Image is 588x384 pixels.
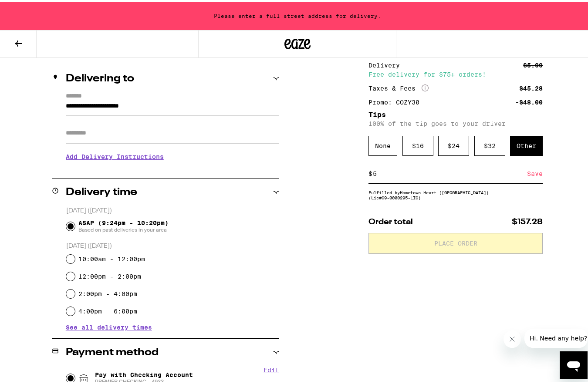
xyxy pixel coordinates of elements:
[368,118,543,125] p: 100% of the tip goes to your driver
[66,240,279,248] p: [DATE] ([DATE])
[527,162,543,181] div: Save
[560,349,588,377] iframe: Button to launch messaging window
[78,306,137,313] label: 4:00pm - 6:00pm
[510,134,543,154] div: Other
[66,185,137,195] h2: Delivery time
[515,97,543,103] div: -$48.00
[66,205,279,213] p: [DATE] ([DATE])
[368,69,543,75] div: Free delivery for $75+ orders!
[78,253,145,260] label: 10:00am - 12:00pm
[66,71,134,82] h2: Delivering to
[66,145,279,165] h3: Add Delivery Instructions
[474,134,505,154] div: $ 32
[368,216,413,224] span: Order total
[368,162,372,181] div: $
[519,83,543,89] div: $45.28
[78,217,169,231] span: ASAP (9:24pm - 10:20pm)
[372,168,527,175] input: 0
[264,364,279,371] button: Edit
[78,271,141,278] label: 12:00pm - 2:00pm
[368,109,543,116] h5: Tips
[368,188,543,198] div: Fulfilled by Hometown Heart ([GEOGRAPHIC_DATA]) (Lic# C9-0000295-LIC )
[368,60,406,66] div: Delivery
[66,165,279,172] p: We'll contact you at [PHONE_NUMBER] when we arrive
[78,288,137,295] label: 2:00pm - 4:00pm
[438,134,469,154] div: $ 24
[523,60,543,66] div: $5.00
[66,322,152,328] button: See all delivery times
[524,327,588,346] iframe: Message from company
[78,224,169,231] span: Based on past deliveries in your area
[434,238,477,244] span: Place Order
[95,369,193,383] span: Pay with Checking Account
[512,216,543,224] span: $157.28
[402,134,433,154] div: $ 16
[95,376,193,383] span: PREMIER CHECKING ...4933
[66,345,159,356] h2: Payment method
[368,97,426,103] div: Promo: COZY30
[504,328,521,346] iframe: Close message
[368,134,397,154] div: None
[368,82,429,90] div: Taxes & Fees
[368,231,543,252] button: Place Order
